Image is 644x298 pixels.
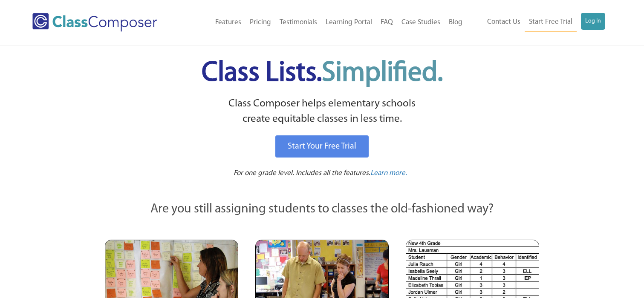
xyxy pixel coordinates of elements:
img: Class Composer [32,13,157,32]
a: Log In [581,13,605,30]
nav: Header Menu [184,13,467,32]
nav: Header Menu [467,13,605,32]
span: For one grade level. Includes all the features. [234,169,370,177]
a: Start Free Trial [525,13,577,32]
p: Class Composer helps elementary schools create equitable classes in less time. [104,96,541,127]
span: Learn more. [370,169,407,177]
a: Features [211,13,245,32]
a: Learning Portal [321,13,376,32]
span: Class Lists. [202,60,443,87]
a: FAQ [376,13,397,32]
span: Start Your Free Trial [288,142,356,151]
a: Testimonials [275,13,321,32]
a: Blog [445,13,467,32]
a: Contact Us [483,13,525,32]
p: Are you still assigning students to classes the old-fashioned way? [105,200,540,219]
a: Start Your Free Trial [275,135,369,158]
a: Pricing [245,13,275,32]
a: Learn more. [370,168,407,179]
a: Case Studies [397,13,445,32]
span: Simplified. [322,60,443,87]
